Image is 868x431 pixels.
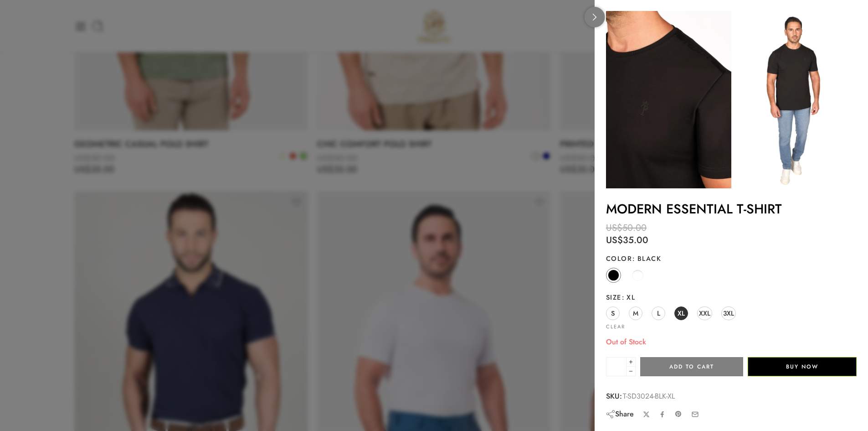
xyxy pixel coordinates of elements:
span: 3XL [723,307,734,319]
span: S [611,307,615,319]
a: L [652,306,665,320]
span: L [657,307,660,319]
div: Share [606,409,634,419]
p: Out of Stock [606,336,857,348]
a: Email to your friends [691,410,699,418]
span: M [633,307,638,319]
span: Black [632,254,661,263]
span: T-SD3024-BLK-XL [623,390,675,402]
a: XXL [697,306,712,320]
bdi: 50.00 [606,221,647,234]
a: MODERN ESSENTIAL T-SHIRT [606,199,782,218]
a: S [606,306,620,320]
a: Pin on Pinterest [675,410,682,418]
span: XL [678,307,685,319]
span: XXL [699,307,710,319]
a: XL [674,306,688,320]
button: Add to cart [640,357,743,376]
strong: SKU: [606,390,622,402]
label: Size [606,293,857,302]
span: US$ [606,234,623,247]
a: Clear options [606,324,625,329]
a: Share on Facebook [659,411,666,418]
a: M [629,306,642,320]
input: Product quantity [606,357,627,376]
bdi: 35.00 [606,234,648,247]
span: US$ [606,221,622,234]
button: Buy Now [748,357,857,376]
a: 3XL [721,306,736,320]
label: Color [606,254,857,263]
span: XL [621,292,635,302]
a: Share on X [643,411,650,418]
